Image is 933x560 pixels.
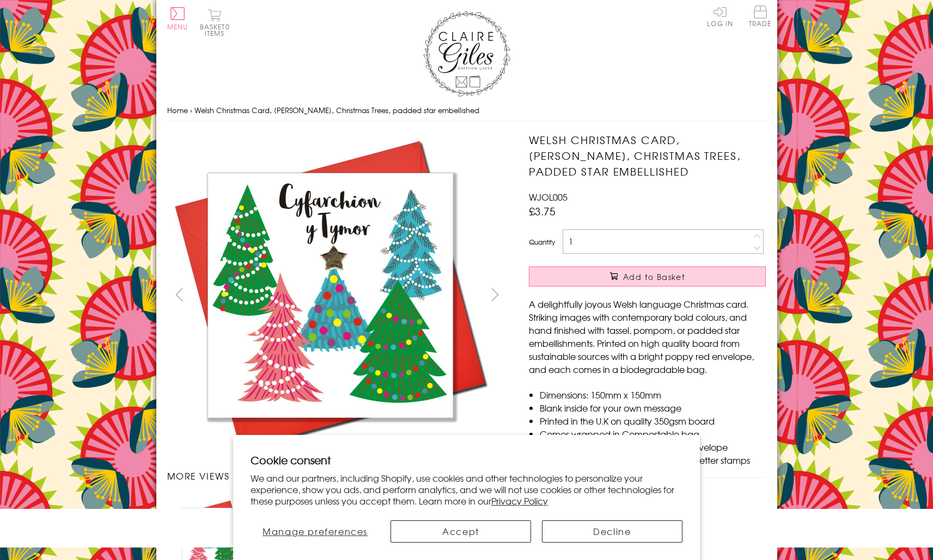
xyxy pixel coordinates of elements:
[167,282,192,307] button: prev
[190,105,192,115] span: ›
[391,520,531,543] button: Accept
[491,494,548,507] a: Privacy Policy
[749,5,772,29] a: Trade
[167,22,188,32] span: Menu
[529,203,556,219] span: £3.75
[529,297,766,376] p: A delightfully joyous Welsh language Christmas card. Striking images with contemporary bold colou...
[749,5,772,27] span: Trade
[251,452,682,468] h2: Cookie consent
[167,7,188,30] button: Menu
[251,472,682,506] p: We and our partners, including Shopify, use cookies and other technologies to personalize your ex...
[483,282,507,307] button: next
[167,105,188,115] a: Home
[540,388,766,401] li: Dimensions: 150mm x 150mm
[529,237,555,247] label: Quantity
[529,190,568,203] span: WJOL005
[251,520,380,543] button: Manage preferences
[263,525,368,538] span: Manage preferences
[423,11,510,97] img: Claire Giles Greetings Cards
[540,414,766,427] li: Printed in the U.K on quality 350gsm board
[507,132,834,458] img: Welsh Christmas Card, Nadolig Llawen, Christmas Trees, padded star embellished
[623,271,685,282] span: Add to Basket
[540,401,766,414] li: Blank inside for your own message
[167,132,493,458] img: Welsh Christmas Card, Nadolig Llawen, Christmas Trees, padded star embellished
[540,427,766,440] li: Comes wrapped in Compostable bag
[194,105,479,115] span: Welsh Christmas Card, [PERSON_NAME], Christmas Trees, padded star embellished
[529,132,766,179] h1: Welsh Christmas Card, [PERSON_NAME], Christmas Trees, padded star embellished
[529,266,766,287] button: Add to Basket
[167,99,766,122] nav: breadcrumbs
[200,9,230,36] button: Basket0 items
[205,22,230,38] span: 0 items
[707,5,733,27] a: Log In
[167,469,508,482] h3: More views
[542,520,682,543] button: Decline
